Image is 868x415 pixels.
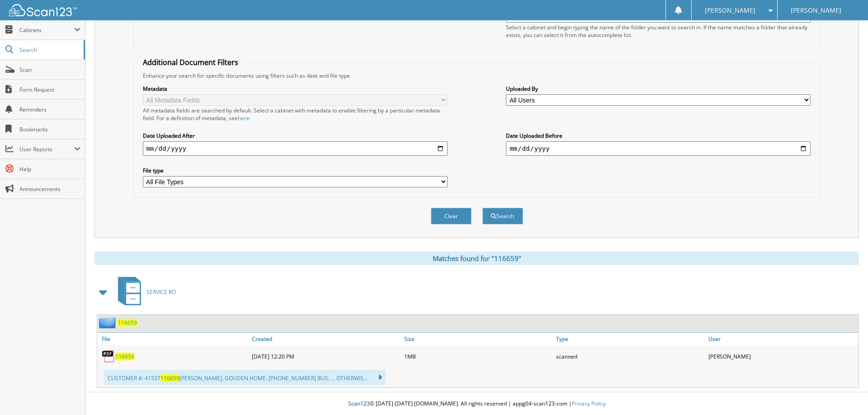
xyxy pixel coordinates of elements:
[431,208,472,224] button: Clear
[506,132,811,140] label: Date Uploaded Before
[823,372,868,415] iframe: Chat Widget
[19,126,80,133] span: Bookmarks
[19,165,80,173] span: Help
[97,333,250,345] a: File
[143,85,448,93] label: Metadata
[348,400,370,407] span: Scan123
[19,185,80,193] span: Announcements
[19,86,80,93] span: Form Request
[113,274,176,310] a: SERVICE RO
[572,400,606,407] a: Privacy Policy
[250,333,402,345] a: Created
[706,333,859,345] a: User
[104,370,386,385] div: CUSTOMER #: 41537 [PERSON_NAME], GOUDEN HOME: [PHONE_NUMBER] BUS: ... OTHERWIS...
[250,347,402,365] div: [DATE] 12:20 PM
[19,106,80,113] span: Reminders
[554,333,706,345] a: Type
[402,333,554,345] a: Size
[19,66,80,74] span: Scan
[19,46,79,54] span: Search
[506,23,811,39] div: Select a cabinet and begin typing the name of the folder you want to search in. If the name match...
[506,141,811,156] input: end
[143,141,448,156] input: start
[160,374,179,382] span: 116659
[19,145,74,153] span: User Reports
[9,4,77,16] img: scan123-logo-white.svg
[143,167,448,174] label: File type
[138,72,816,79] div: Enhance your search for specific documents using filters such as date and file type.
[115,353,134,360] a: 116659
[85,393,868,415] div: © [DATE]-[DATE] [DOMAIN_NAME]. All rights reserved | appg04-scan123-com |
[19,26,74,34] span: Cabinets
[482,208,523,224] button: Search
[402,347,554,365] div: 1MB
[118,319,137,326] a: 116659
[102,350,115,363] img: PDF.png
[554,347,706,365] div: scanned
[99,317,118,328] img: folder2.png
[705,8,755,13] span: [PERSON_NAME]
[143,132,448,140] label: Date Uploaded After
[706,347,859,365] div: [PERSON_NAME]
[238,114,250,122] a: here
[791,8,841,13] span: [PERSON_NAME]
[506,85,811,93] label: Uploaded By
[146,288,176,296] span: SERVICE RO
[94,252,859,265] div: Matches found for "116659"
[138,57,243,67] legend: Additional Document Filters
[143,107,448,122] div: All metadata fields are searched by default. Select a cabinet with metadata to enable filtering b...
